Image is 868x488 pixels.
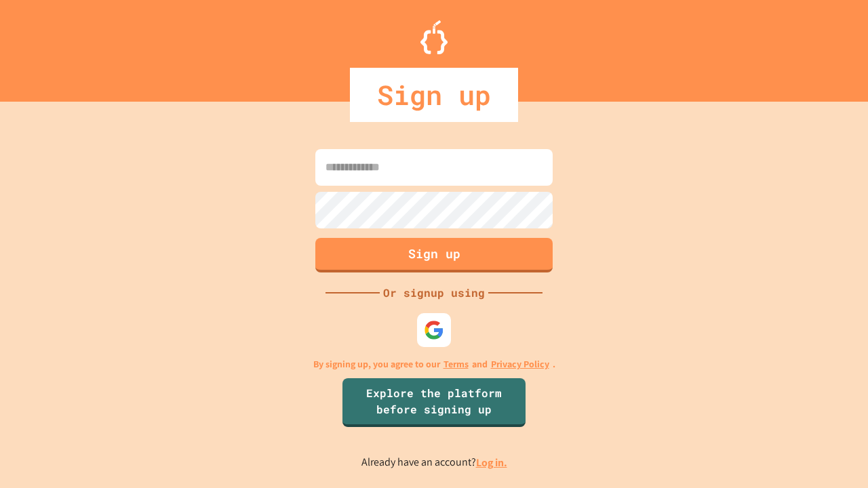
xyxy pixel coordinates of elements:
[424,320,444,340] img: google-icon.svg
[491,357,549,371] a: Privacy Policy
[342,378,526,427] a: Explore the platform before signing up
[315,238,553,272] button: Sign up
[380,285,488,301] div: Or signup using
[313,357,555,371] p: By signing up, you agree to our and .
[420,20,448,54] img: Logo.svg
[361,454,507,471] p: Already have an account?
[476,455,507,470] a: Log in.
[350,68,518,122] div: Sign up
[443,357,469,371] a: Terms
